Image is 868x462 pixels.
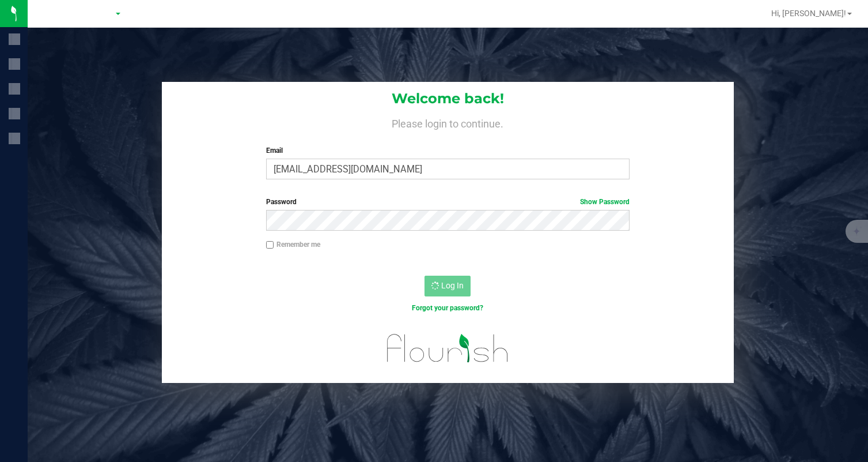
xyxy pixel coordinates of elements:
[412,304,483,312] a: Forgot your password?
[376,325,519,371] img: flourish_logo.svg
[441,281,464,290] span: Log In
[771,9,846,18] span: Hi, [PERSON_NAME]!
[266,241,274,249] input: Remember me
[162,115,734,129] h4: Please login to continue.
[424,276,471,296] button: Log In
[266,198,297,206] span: Password
[580,198,630,206] a: Show Password
[266,239,320,250] label: Remember me
[162,91,734,106] h1: Welcome back!
[266,145,630,156] label: Email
